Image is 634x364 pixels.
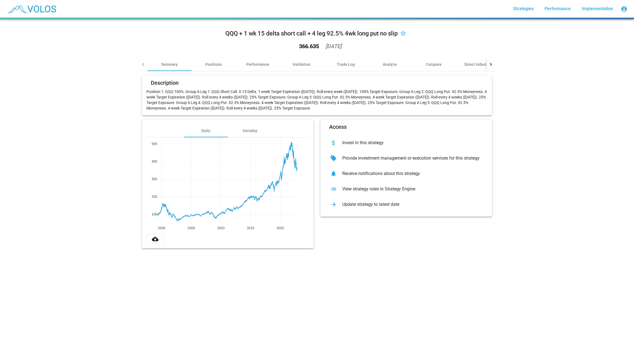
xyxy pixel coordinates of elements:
div: Validation [293,62,311,67]
a: Strategies [509,4,538,14]
div: Analyze [383,62,397,67]
button: View strategy rules in Strategy Engine [325,181,488,197]
p: Position 1: QQQ 100%. Group A Leg 1: QQQ Short Call. 0.15 Delta. 1 week Target Expiration ([DATE]... [146,89,488,111]
span: Performance [545,6,571,11]
div: Direct Indexing [464,62,491,67]
div: Compare [426,62,442,67]
mat-icon: sell [329,154,338,163]
div: Update strategy to latest date [338,202,483,207]
div: Daily [201,128,210,133]
div: Receive notifications about this strategy [338,171,483,176]
div: View strategy rules in Strategy Engine [338,186,483,192]
mat-icon: attach_money [329,138,338,147]
summary: DescriptionPosition 1: QQQ 100%. Group A Leg 1: QQQ Short Call. 0.15 Delta. 1 week Target Expirat... [139,71,495,253]
div: Summary [161,62,178,67]
button: Invest in this strategy [325,135,488,150]
div: Provide investment management or execution services for this strategy [338,155,483,161]
mat-icon: notifications [329,169,338,178]
div: Positions [205,62,222,67]
mat-icon: account_circle [621,6,627,12]
mat-card-title: Access [329,124,347,130]
mat-icon: star_border [400,31,406,37]
div: Performance [246,62,269,67]
span: Implementation [582,6,613,11]
div: Intraday [243,128,257,133]
span: Strategies [513,6,534,11]
button: Provide investment management or execution services for this strategy [325,150,488,166]
div: [DATE] [326,43,341,49]
a: Performance [540,4,575,14]
a: Implementation [577,4,617,14]
div: Trade Log [337,62,355,67]
mat-card-title: Description [151,80,179,86]
div: Invest in this strategy [338,140,483,146]
mat-icon: list [329,185,338,193]
div: QQQ + 1 wk 15 delta short call + 4 leg 92.5% 4wk long put no slip [225,29,398,38]
mat-icon: arrow_forward [329,200,338,209]
div: 366.635 [299,43,319,49]
mat-icon: cloud_download [152,236,158,242]
button: Receive notifications about this strategy [325,166,488,181]
button: Update strategy to latest date [325,197,488,212]
img: blue_transparent.png [4,2,59,16]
